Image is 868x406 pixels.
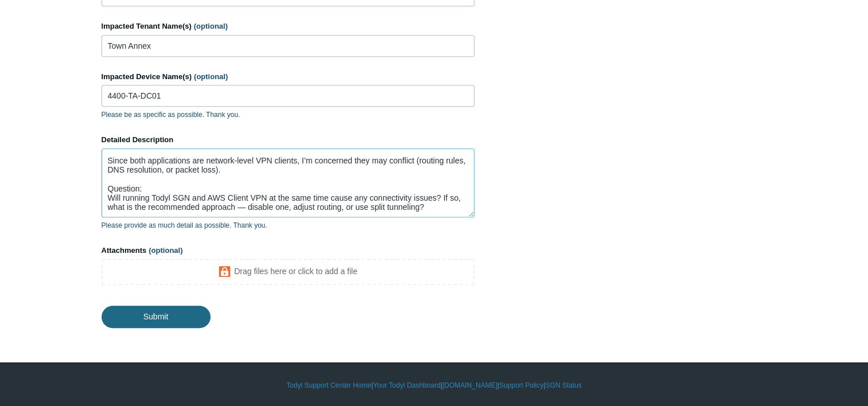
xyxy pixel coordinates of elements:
span: (optional) [194,72,228,81]
label: Impacted Tenant Name(s) [102,21,474,32]
a: SGN Status [546,380,582,391]
a: [DOMAIN_NAME] [442,380,497,391]
label: Detailed Description [102,134,474,146]
p: Please provide as much detail as possible. Thank you. [102,220,474,231]
label: Attachments [102,245,474,256]
div: | | | | [102,380,767,391]
a: Support Policy [499,380,543,391]
span: (optional) [194,22,228,30]
label: Impacted Device Name(s) [102,71,474,83]
a: Your Todyl Dashboard [373,380,440,391]
span: (optional) [149,246,182,255]
a: Todyl Support Center Home [286,380,371,391]
input: Submit [102,306,211,327]
p: Please be as specific as possible. Thank you. [102,110,474,120]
